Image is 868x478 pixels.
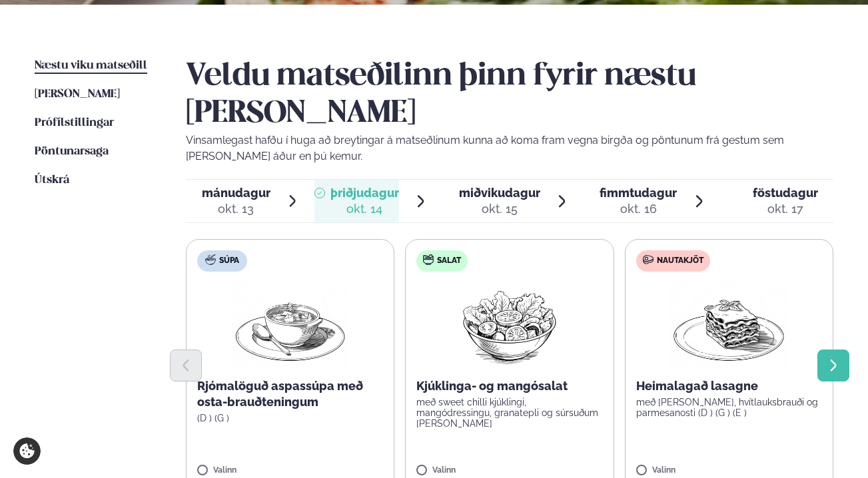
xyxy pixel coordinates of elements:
img: Lasagna.png [670,282,787,367]
button: Next slide [817,350,849,381]
div: okt. 13 [202,201,270,217]
a: Útskrá [35,172,69,188]
span: Nautakjöt [657,256,703,266]
span: Pöntunarsaga [35,146,109,157]
h2: Veldu matseðilinn þinn fyrir næstu [PERSON_NAME] [186,58,833,132]
span: fimmtudagur [600,186,677,200]
p: Heimalagað lasagne [636,378,822,394]
p: Vinsamlegast hafðu í huga að breytingar á matseðlinum kunna að koma fram vegna birgða og pöntunum... [186,132,833,164]
div: okt. 16 [600,201,677,217]
span: miðvikudagur [459,186,540,200]
p: Kjúklinga- og mangósalat [416,378,602,394]
span: [PERSON_NAME] [35,89,120,100]
a: Prófílstillingar [35,115,114,131]
img: soup.svg [205,254,216,265]
div: okt. 14 [330,201,399,217]
a: Pöntunarsaga [35,144,109,160]
span: Útskrá [35,174,69,186]
img: beef.svg [643,254,653,265]
span: föstudagur [753,186,818,200]
a: Næstu viku matseðill [35,58,147,74]
div: okt. 15 [459,201,540,217]
div: okt. 17 [753,201,818,217]
a: Cookie settings [13,437,41,465]
p: Rjómalöguð aspassúpa með osta-brauðteningum [197,378,383,410]
span: Salat [437,256,461,266]
span: Súpa [219,256,239,266]
img: Soup.png [232,282,349,367]
img: Salad.png [451,282,569,367]
span: mánudagur [202,186,270,200]
p: með [PERSON_NAME], hvítlauksbrauði og parmesanosti (D ) (G ) (E ) [636,397,822,418]
span: Prófílstillingar [35,117,114,128]
span: þriðjudagur [330,186,399,200]
span: Næstu viku matseðill [35,60,147,71]
p: með sweet chilli kjúklingi, mangódressingu, granatepli og súrsuðum [PERSON_NAME] [416,397,602,429]
p: (D ) (G ) [197,413,383,423]
a: [PERSON_NAME] [35,87,120,103]
img: salad.svg [423,254,434,265]
button: Previous slide [170,350,202,381]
